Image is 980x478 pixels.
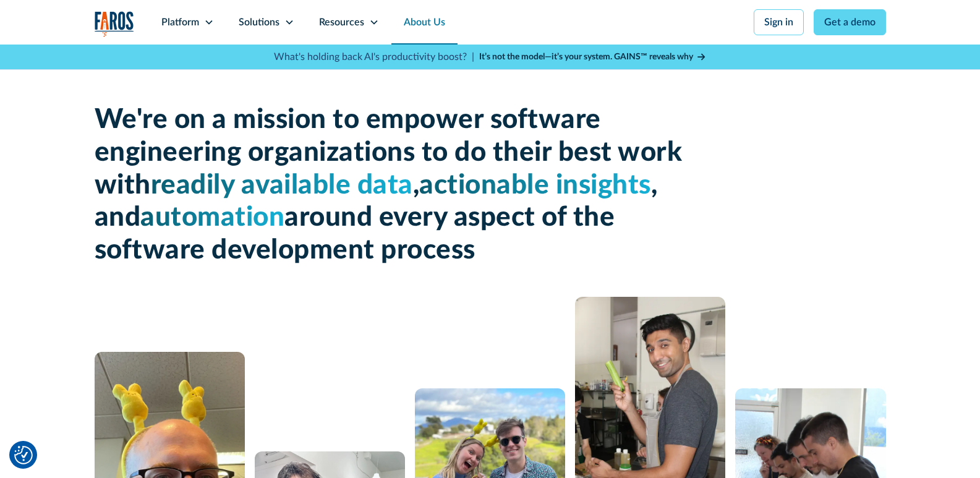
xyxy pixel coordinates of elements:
[95,11,134,36] a: home
[151,172,413,199] span: readily available data
[95,11,134,36] img: Logo of the analytics and reporting company Faros.
[161,15,199,30] div: Platform
[319,15,364,30] div: Resources
[14,446,33,464] img: Revisit consent button
[479,51,707,64] a: It’s not the model—it’s your system. GAINS™ reveals why
[95,104,688,267] h1: We're on a mission to empower software engineering organizations to do their best work with , , a...
[814,9,886,35] a: Get a demo
[419,172,651,199] span: actionable insights
[754,9,804,35] a: Sign in
[479,53,693,61] strong: It’s not the model—it’s your system. GAINS™ reveals why
[14,446,33,464] button: Cookie Settings
[274,49,474,64] p: What's holding back AI's productivity boost? |
[239,15,279,30] div: Solutions
[140,204,284,231] span: automation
